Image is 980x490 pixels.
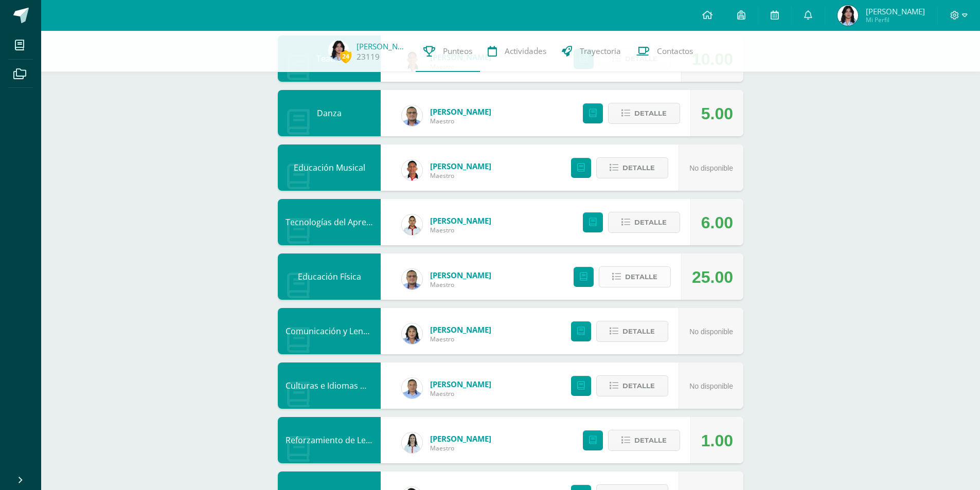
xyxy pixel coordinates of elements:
[430,215,491,226] a: [PERSON_NAME]
[622,158,655,177] span: Detalle
[340,50,351,63] span: 24
[430,444,491,452] span: Maestro
[430,379,491,389] a: [PERSON_NAME]
[866,6,925,16] span: [PERSON_NAME]
[278,308,381,354] div: Comunicación y Lenguaje Idioma Español
[278,199,381,245] div: Tecnologías del Aprendizaje y la Comunicación
[430,226,491,234] span: Maestro
[701,90,733,137] div: 5.00
[689,164,733,172] span: No disponible
[402,378,422,398] img: 58211983430390fd978f7a65ba7f1128.png
[430,280,491,289] span: Maestro
[357,51,380,62] a: 23119
[402,214,422,235] img: 2c9694ff7bfac5f5943f65b81010a575.png
[278,362,381,409] div: Culturas e Idiomas Mayas Garífuna o Xinca
[625,267,657,286] span: Detalle
[430,335,491,343] span: Maestro
[402,105,422,126] img: 2b8a8d37dfce9e9e6e54bdeb0b7e5ca7.png
[430,389,491,398] span: Maestro
[629,31,701,72] a: Contactos
[430,270,491,280] a: [PERSON_NAME]
[689,328,733,336] span: No disponible
[402,160,422,180] img: ea7da6ec4358329a77271c763a2d9c46.png
[430,117,491,125] span: Maestro
[416,31,480,72] a: Punteos
[430,171,491,180] span: Maestro
[657,46,693,57] span: Contactos
[430,106,491,117] a: [PERSON_NAME]
[692,254,733,300] div: 25.00
[701,199,733,246] div: 6.00
[480,31,554,72] a: Actividades
[430,161,491,171] a: [PERSON_NAME]
[430,324,491,335] a: [PERSON_NAME]
[634,104,667,123] span: Detalle
[596,375,668,396] button: Detalle
[634,431,667,450] span: Detalle
[402,269,422,289] img: 2b8a8d37dfce9e9e6e54bdeb0b7e5ca7.png
[838,5,858,26] img: 814a5ced4814084d1164bb600bbad9d0.png
[278,417,381,463] div: Reforzamiento de Lectura
[622,322,655,341] span: Detalle
[402,432,422,453] img: a2a68af206104431f9ff9193871d4f52.png
[328,40,349,61] img: 814a5ced4814084d1164bb600bbad9d0.png
[689,382,733,390] span: No disponible
[596,321,668,342] button: Detalle
[278,90,381,136] div: Danza
[596,157,668,178] button: Detalle
[866,15,925,24] span: Mi Perfil
[430,433,491,444] a: [PERSON_NAME]
[608,103,680,124] button: Detalle
[634,213,667,232] span: Detalle
[580,46,621,57] span: Trayectoria
[278,253,381,300] div: Educación Física
[505,46,546,57] span: Actividades
[554,31,629,72] a: Trayectoria
[402,323,422,344] img: f902e38f6c2034015b0cb4cda7b0c891.png
[357,41,408,51] a: [PERSON_NAME]
[608,430,680,451] button: Detalle
[599,266,671,287] button: Detalle
[622,376,655,395] span: Detalle
[608,212,680,233] button: Detalle
[443,46,472,57] span: Punteos
[701,418,733,464] div: 1.00
[278,144,381,191] div: Educación Musical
